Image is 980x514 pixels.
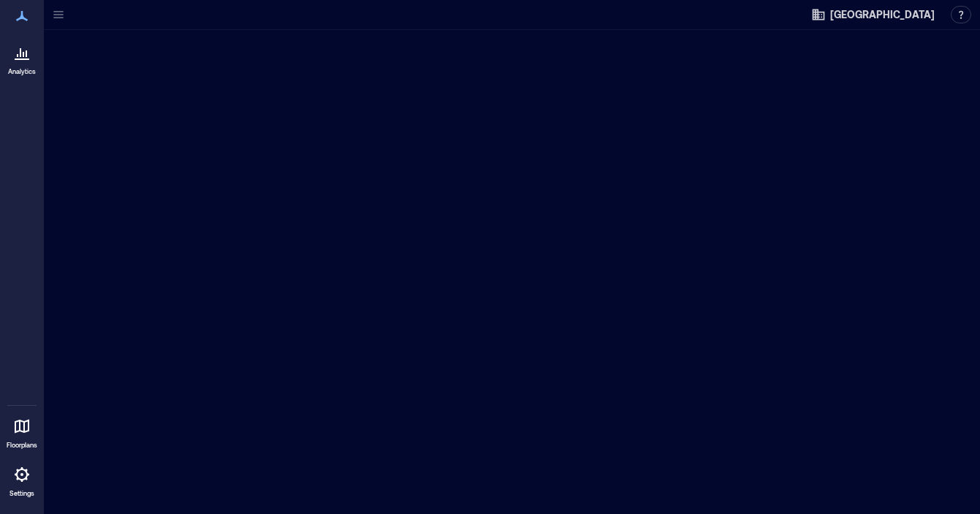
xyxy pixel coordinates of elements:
a: Analytics [4,35,40,80]
a: Settings [4,457,39,502]
p: Settings [10,489,34,498]
a: Floorplans [2,409,42,454]
button: [GEOGRAPHIC_DATA] [807,3,939,26]
p: Floorplans [7,441,37,450]
span: [GEOGRAPHIC_DATA] [830,7,935,22]
p: Analytics [8,67,36,76]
